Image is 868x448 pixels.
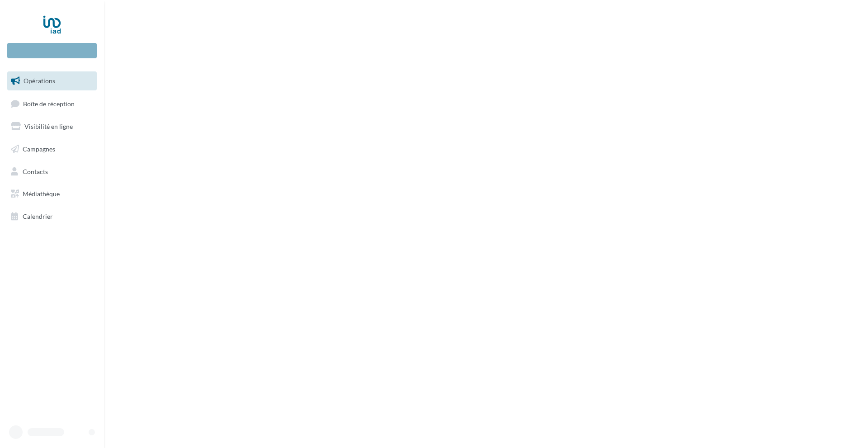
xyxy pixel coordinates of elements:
[5,94,99,113] a: Boîte de réception
[5,184,99,203] a: Médiathèque
[23,167,48,175] span: Contacts
[5,162,99,181] a: Contacts
[23,99,75,107] span: Boîte de réception
[23,145,55,153] span: Campagnes
[24,123,73,130] span: Visibilité en ligne
[5,207,99,226] a: Calendrier
[5,140,99,159] a: Campagnes
[5,71,99,90] a: Opérations
[23,190,60,198] span: Médiathèque
[24,77,55,85] span: Opérations
[23,212,53,220] span: Calendrier
[5,117,99,136] a: Visibilité en ligne
[7,43,97,58] div: Nouvelle campagne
